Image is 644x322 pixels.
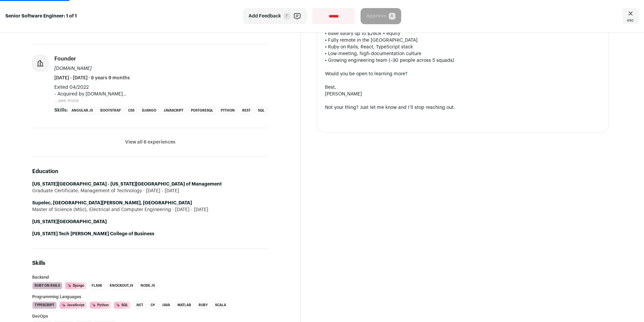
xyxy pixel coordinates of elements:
[240,107,253,114] li: REST
[138,282,157,289] li: Node.js
[256,107,267,114] li: SQL
[32,219,107,224] strong: [US_STATE][GEOGRAPHIC_DATA]
[65,282,87,289] li: Django
[243,8,307,24] button: Add Feedback F
[325,91,601,97] div: [PERSON_NAME]
[249,13,281,19] span: Add Feedback
[218,107,237,114] li: Python
[126,107,137,114] li: CSS
[32,188,268,194] div: Graduate Certificate, Management of Technology
[325,57,601,64] div: • Growing engineering team (~30 people across 5 squads)
[98,107,123,114] li: Bootstrap
[325,44,601,50] div: • Ruby on Rails, React, TypeScript stack
[213,301,228,309] li: Scala
[33,55,48,71] img: company-logo-placeholder-414d4e2ec0e2ddebbe968bf319fdfe5acfe0c9b87f798d344e800bc9a89632a0.png
[32,167,268,175] h2: Education
[133,301,146,309] li: .NET
[114,301,130,309] li: SQL
[140,107,159,114] li: Django
[32,182,222,187] strong: [US_STATE][GEOGRAPHIC_DATA] - [US_STATE][GEOGRAPHIC_DATA] of Management
[325,30,601,37] div: • Base salary up to $280k + equity
[32,275,268,279] h3: Backend
[69,107,95,114] li: Angular.js
[54,84,268,97] p: Exited 04/2022 - Acquired by [DOMAIN_NAME]
[59,301,87,309] li: JavaScript
[325,50,601,57] div: • Low-meeting, high-documentation culture
[32,232,154,236] strong: [US_STATE] Tech [PERSON_NAME] College of Business
[32,201,192,205] strong: Supelec, [GEOGRAPHIC_DATA][PERSON_NAME], [GEOGRAPHIC_DATA]
[175,301,194,309] li: MATLAB
[54,107,68,114] span: Skills:
[196,301,210,309] li: Ruby
[54,66,92,71] span: [DOMAIN_NAME]
[160,301,172,309] li: Java
[32,206,268,213] div: Master of Science (MSc), Electrical and Computer Engineering
[32,259,268,267] h2: Skills
[54,97,79,104] button: ...see more
[325,71,601,77] div: Would you be open to learning more?
[5,13,77,19] strong: Senior Software Engineer: 1 of 1
[325,84,601,91] div: Best,
[325,37,601,44] div: • Fully remote in the [GEOGRAPHIC_DATA]
[54,55,76,63] div: Founder
[107,282,136,289] li: Knockout.js
[189,107,216,114] li: PostgreSQL
[54,75,130,81] span: [DATE] - [DATE] · 8 years 9 months
[32,314,268,318] h3: DevOps
[325,104,601,111] div: Not your thing? Just let me know and I’ll stop reaching out.
[32,295,268,299] h3: Programming Languages
[142,188,179,194] span: [DATE] - [DATE]
[32,301,57,309] li: TypeScript
[627,17,634,23] span: esc
[161,107,186,114] li: JavaScript
[90,301,111,309] li: Python
[89,282,105,289] li: Flask
[148,301,157,309] li: C#
[284,13,290,19] span: F
[623,8,639,24] a: Close
[171,206,208,213] span: [DATE] - [DATE]
[125,139,175,146] button: View all 6 experiences
[32,282,62,289] li: Ruby on Rails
